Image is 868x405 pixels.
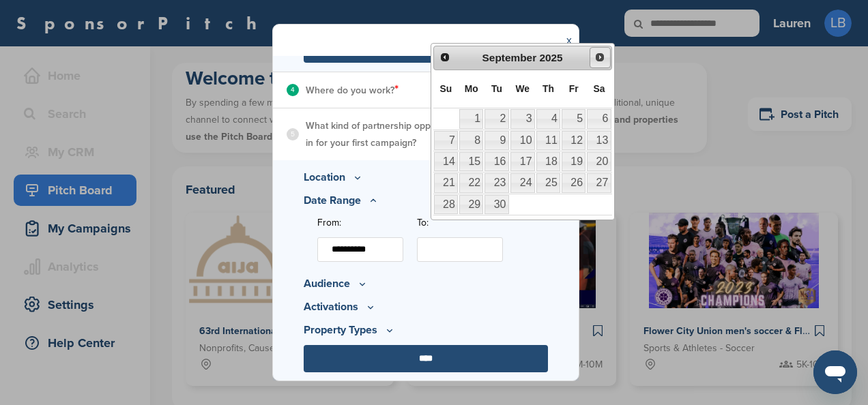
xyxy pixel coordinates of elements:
[515,83,530,94] span: Wednesday
[304,299,548,315] p: Activations
[569,83,579,94] span: Friday
[593,83,605,94] span: Saturday
[510,109,535,128] a: 3
[590,47,611,68] a: Next
[536,173,560,192] a: 25
[587,131,611,150] a: 13
[587,173,611,192] a: 27
[587,152,611,171] a: 20
[434,131,458,150] a: 7
[304,169,548,185] p: Location
[594,52,605,63] span: Next
[562,109,585,128] a: 5
[304,275,548,292] p: Audience
[491,83,502,94] span: Tuesday
[510,152,535,171] a: 17
[484,195,508,214] a: 30
[510,131,535,150] a: 10
[536,109,560,128] a: 4
[434,173,458,192] a: 21
[484,109,508,128] a: 2
[536,131,560,150] a: 11
[484,173,508,192] a: 23
[539,52,562,63] span: 2025
[287,128,299,140] div: 5
[510,173,535,192] a: 24
[435,48,455,67] a: Prev
[317,215,403,230] label: From:
[434,195,458,214] a: 28
[304,192,548,209] p: Date Range
[587,109,611,128] a: 6
[465,83,478,94] span: Monday
[566,33,572,47] a: x
[536,152,560,171] a: 18
[562,131,585,150] a: 12
[459,173,483,192] a: 22
[306,117,555,151] p: What kind of partnership opportunities are you interested in for your first campaign?
[439,83,452,94] span: Sunday
[482,52,537,63] span: September
[434,152,458,171] a: 14
[562,152,585,171] a: 19
[287,84,299,96] div: 4
[562,173,585,192] a: 26
[484,131,508,150] a: 9
[417,215,503,230] label: To:
[813,350,857,394] iframe: Button to launch messaging window
[459,109,483,128] a: 1
[542,83,554,94] span: Thursday
[459,152,483,171] a: 15
[484,152,508,171] a: 16
[439,52,450,63] span: Prev
[306,81,399,99] p: Where do you work?
[304,322,548,338] p: Property Types
[459,195,483,214] a: 29
[459,131,483,150] a: 8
